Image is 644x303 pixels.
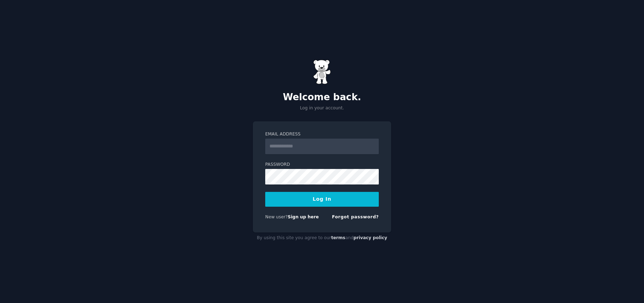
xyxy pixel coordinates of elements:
a: terms [331,235,345,240]
span: New user? [265,214,288,219]
div: By using this site you agree to our and [253,232,391,244]
p: Log in your account. [253,105,391,111]
a: Sign up here [288,214,319,219]
label: Password [265,162,379,168]
img: Gummy Bear [313,60,331,84]
a: Forgot password? [332,214,379,219]
label: Email Address [265,131,379,138]
a: privacy policy [353,235,387,240]
button: Log In [265,192,379,207]
h2: Welcome back. [253,92,391,103]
